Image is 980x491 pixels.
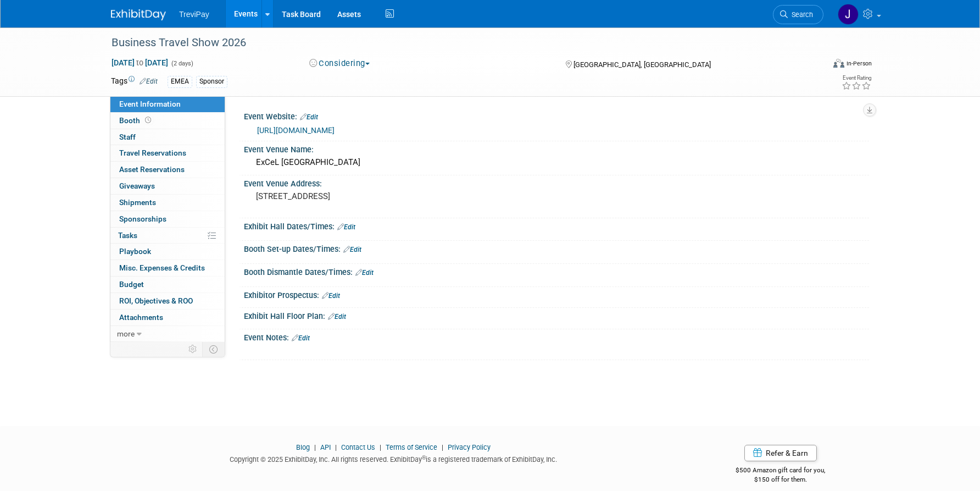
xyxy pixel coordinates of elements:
[168,76,192,87] div: EMEA
[119,133,136,141] span: Staff
[439,443,446,451] span: |
[332,443,339,451] span: |
[448,443,491,451] a: Privacy Policy
[110,195,225,211] a: Shipments
[337,223,355,231] a: Edit
[119,263,205,272] span: Misc. Expenses & Credits
[244,108,869,123] div: Event Website:
[119,116,153,125] span: Booth
[788,10,813,19] span: Search
[111,58,169,68] span: [DATE] [DATE]
[110,113,225,129] a: Booth
[183,342,203,356] td: Personalize Event Tab Strip
[252,154,861,171] div: ExCeL [GEOGRAPHIC_DATA]
[355,269,374,277] a: Edit
[110,326,225,342] a: more
[244,218,869,233] div: Exhibit Hall Dates/Times:
[244,141,869,155] div: Event Venue Name:
[244,264,869,278] div: Booth Dismantle Dates/Times:
[110,244,225,260] a: Playbook
[320,443,331,451] a: API
[110,145,225,161] a: Travel Reservations
[119,280,144,289] span: Budget
[244,329,869,344] div: Event Notes:
[341,443,375,451] a: Contact Us
[343,246,361,253] a: Edit
[256,191,492,201] pre: [STREET_ADDRESS]
[119,214,166,223] span: Sponsorships
[842,75,871,81] div: Event Rating
[838,4,859,25] img: Jim Salerno
[244,175,869,189] div: Event Venue Address:
[170,60,193,67] span: (2 days)
[110,277,225,293] a: Budget
[833,59,844,68] img: Format-Inperson.png
[110,162,225,178] a: Asset Reservations
[422,455,426,461] sup: ®
[119,296,193,305] span: ROI, Objectives & ROO
[111,452,676,465] div: Copyright © 2025 ExhibitDay, Inc. All rights reserved. ExhibitDay is a registered trademark of Ex...
[117,329,135,338] span: more
[300,113,318,121] a: Edit
[143,116,153,124] span: Booth not reserved yet
[692,475,870,484] div: $150 off for them.
[118,231,137,240] span: Tasks
[108,33,807,53] div: Business Travel Show 2026
[773,5,823,24] a: Search
[111,9,166,20] img: ExhibitDay
[119,181,155,190] span: Giveaways
[119,247,151,256] span: Playbook
[846,59,872,68] div: In-Person
[110,96,225,112] a: Event Information
[110,293,225,309] a: ROI, Objectives & ROO
[203,342,225,356] td: Toggle Event Tabs
[377,443,384,451] span: |
[119,313,163,322] span: Attachments
[110,260,225,276] a: Misc. Expenses & Credits
[111,75,158,88] td: Tags
[110,228,225,244] a: Tasks
[244,241,869,255] div: Booth Set-up Dates/Times:
[759,57,872,74] div: Event Format
[744,445,817,461] a: Refer & Earn
[305,58,374,69] button: Considering
[311,443,319,451] span: |
[692,459,870,484] div: $500 Amazon gift card for you,
[110,129,225,145] a: Staff
[140,78,158,85] a: Edit
[244,308,869,322] div: Exhibit Hall Floor Plan:
[196,76,227,87] div: Sponsor
[119,100,181,108] span: Event Information
[110,310,225,326] a: Attachments
[135,58,145,67] span: to
[244,287,869,301] div: Exhibitor Prospectus:
[296,443,310,451] a: Blog
[119,198,156,207] span: Shipments
[292,334,310,342] a: Edit
[119,148,186,157] span: Travel Reservations
[386,443,437,451] a: Terms of Service
[119,165,185,174] span: Asset Reservations
[257,126,335,135] a: [URL][DOMAIN_NAME]
[328,313,346,321] a: Edit
[110,178,225,194] a: Giveaways
[110,211,225,227] a: Sponsorships
[179,10,209,19] span: TreviPay
[573,60,711,69] span: [GEOGRAPHIC_DATA], [GEOGRAPHIC_DATA]
[322,292,340,300] a: Edit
